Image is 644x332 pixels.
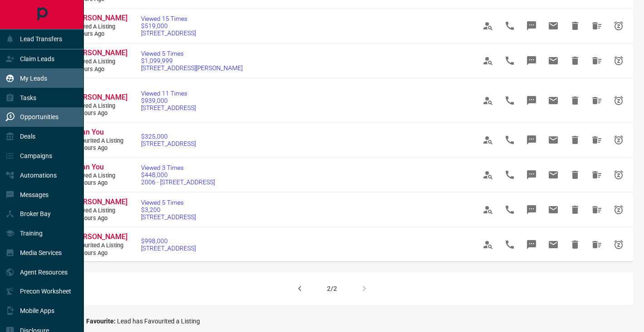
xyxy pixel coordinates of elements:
span: 14 hours ago [73,179,127,187]
span: Hide [564,15,586,37]
span: [STREET_ADDRESS] [141,29,196,37]
a: Viewed 11 Times$939,000[STREET_ADDRESS] [141,90,196,111]
span: Call [499,164,521,186]
span: Call [499,199,521,221]
span: Viewed a Listing [73,172,127,180]
span: Message [521,234,542,255]
span: [STREET_ADDRESS] [141,245,196,252]
span: Viewed 5 Times [141,50,243,57]
a: Po [PERSON_NAME] [73,83,127,102]
span: $3,200 [141,206,196,213]
span: Message [521,15,542,37]
span: View Profile [477,164,499,186]
span: Hide [564,129,586,151]
span: View Profile [477,50,499,72]
span: $1,099,999 [141,57,243,64]
span: Email [542,234,564,255]
a: Viewed 15 Times$519,000[STREET_ADDRESS] [141,15,196,37]
span: Call [499,15,521,37]
span: Message [521,50,542,72]
span: Viewed a Listing [73,102,127,110]
span: Yifan You [73,163,104,171]
span: Snooze [608,129,629,151]
a: Viewed 3 Times$448,0002006 - [STREET_ADDRESS] [141,164,215,186]
span: [STREET_ADDRESS] [141,104,196,111]
span: Hide [564,90,586,111]
span: View Profile [477,199,499,221]
span: Snooze [608,164,629,186]
span: $519,000 [141,22,196,29]
span: Email [542,50,564,72]
a: $998,000[STREET_ADDRESS] [141,237,196,252]
span: Viewed 5 Times [141,199,196,206]
span: Email [542,90,564,111]
span: Message [521,129,542,151]
span: $939,000 [141,97,196,104]
span: Call [499,234,521,255]
span: [PERSON_NAME] [73,48,127,57]
span: 2006 - [STREET_ADDRESS] [141,178,215,186]
span: Viewed 15 Times [141,15,196,22]
span: Yifan You [73,128,104,136]
span: Hide All from Yifan You [586,129,608,151]
span: Snooze [608,50,629,72]
a: $325,000[STREET_ADDRESS] [141,133,196,147]
span: Hide [564,164,586,186]
span: $998,000 [141,237,196,245]
span: [PERSON_NAME] [73,14,127,22]
span: Message [521,90,542,111]
div: 2/2 [327,285,337,292]
a: Viewed 5 Times$1,099,999[STREET_ADDRESS][PERSON_NAME] [141,50,243,72]
span: Email [542,129,564,151]
span: Viewed 3 Times [141,164,215,171]
span: [STREET_ADDRESS] [141,213,196,221]
span: [PERSON_NAME] [73,197,127,206]
span: Hide [564,50,586,72]
span: Hide [564,234,586,255]
span: Hide [564,199,586,221]
span: View Profile [477,90,499,111]
span: [PERSON_NAME] [73,232,127,241]
span: View Profile [477,15,499,37]
span: Snooze [608,199,629,221]
span: Message [521,164,542,186]
span: Viewed a Listing [73,207,127,215]
span: Email [542,15,564,37]
span: Viewed 11 Times [141,90,196,97]
span: Lead has Favourited a Listing [117,318,200,325]
span: Call [499,50,521,72]
a: Yifan You [73,128,127,137]
span: [STREET_ADDRESS] [141,140,196,147]
span: Hide All from Yifan You [586,164,608,186]
span: View Profile [477,129,499,151]
span: Call [499,90,521,111]
a: [PERSON_NAME] [73,232,127,242]
span: Viewed a Listing [73,23,127,31]
span: Snooze [608,15,629,37]
span: Hide All from Amara Ohiri [586,50,608,72]
span: Snooze [608,90,629,111]
span: Favourited a Listing [73,137,127,145]
a: [PERSON_NAME] [73,14,127,23]
span: 15 hours ago [73,215,127,222]
span: Call [499,129,521,151]
span: Email [542,199,564,221]
span: Viewed a Listing [73,58,127,66]
span: Snooze [608,234,629,255]
span: [STREET_ADDRESS][PERSON_NAME] [141,64,243,72]
span: 14 hours ago [73,144,127,152]
span: 11 hours ago [73,110,127,117]
span: $448,000 [141,171,215,178]
a: [PERSON_NAME] [73,48,127,58]
span: 16 hours ago [73,250,127,257]
span: $325,000 [141,133,196,140]
span: Hide All from Laurence Gendron [586,199,608,221]
span: Favourite [86,318,117,325]
span: Hide All from Po Lam Wong [586,90,608,111]
span: View Profile [477,234,499,255]
a: Yifan You [73,163,127,172]
span: Email [542,164,564,186]
span: Favourited a Listing [73,242,127,250]
span: Hide All from Catherine Demers [586,234,608,255]
a: Viewed 5 Times$3,200[STREET_ADDRESS] [141,199,196,221]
